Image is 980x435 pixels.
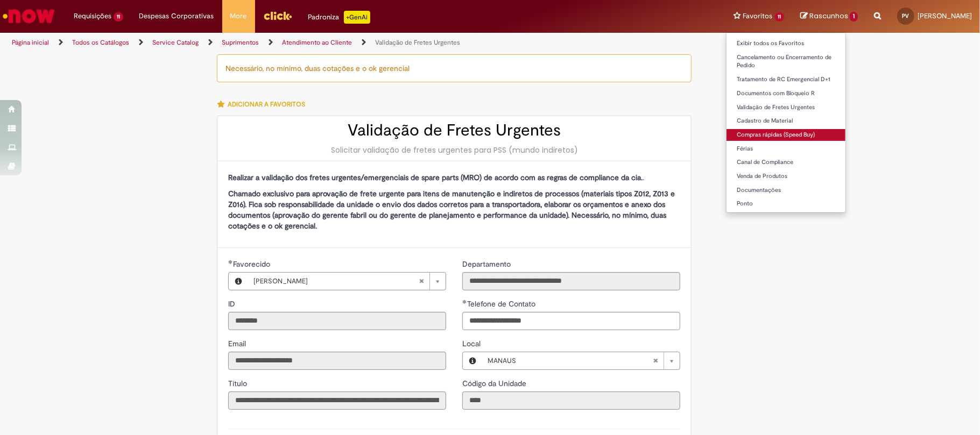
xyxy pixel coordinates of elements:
span: Obrigatório Preenchido [462,299,467,304]
button: Favorecido, Visualizar este registro Patricia De Nazare Almeida Valente [229,273,248,290]
a: Service Catalog [152,38,199,47]
a: Férias [727,143,846,155]
input: Código da Unidade [462,391,680,410]
div: Necessário, no mínimo, duas cotações e o ok gerencial [217,54,692,82]
strong: Realizar a validação dos fretes urgentes/emergenciais de spare parts (MRO) de acordo com as regra... [228,173,643,182]
span: Somente leitura - ID [228,299,237,309]
span: [PERSON_NAME] [918,11,972,20]
a: Validação de Fretes Urgentes [727,102,846,113]
ul: Favoritos [726,32,847,213]
a: Exibir todos os Favoritos [727,38,846,49]
a: Todos os Catálogos [72,38,129,47]
label: Somente leitura - ID [228,298,237,309]
label: Somente leitura - Departamento [462,259,513,269]
span: Somente leitura - Título [228,379,249,388]
label: Somente leitura - Email [228,338,248,349]
a: Canal de Compliance [727,156,846,168]
img: click_logo_yellow_360x200.png [263,8,292,24]
input: Email [228,352,446,370]
a: MANAUSLimpar campo Local [482,352,680,369]
span: 11 [775,12,785,22]
input: ID [228,312,446,330]
button: Adicionar a Favoritos [217,93,311,116]
a: Cadastro de Material [727,115,846,127]
span: Telefone de Contato [467,299,538,309]
a: Compras rápidas (Speed Buy) [727,129,846,141]
abbr: Limpar campo Local [647,352,664,369]
a: Venda de Produtos [727,170,846,182]
span: Obrigatório Preenchido [228,260,233,264]
h2: Validação de Fretes Urgentes [228,122,680,139]
span: 1 [850,12,858,22]
p: +GenAi [344,11,370,24]
span: Requisições [74,11,111,22]
span: MANAUS [488,352,653,369]
button: Local, Visualizar este registro MANAUS [463,352,482,369]
a: Ponto [727,198,846,210]
span: PV [903,12,910,19]
a: [PERSON_NAME]Limpar campo Favorecido [248,273,446,290]
span: Somente leitura - Departamento [462,259,513,269]
input: Título [228,391,446,410]
label: Somente leitura - Código da Unidade [462,378,528,389]
a: Página inicial [12,38,49,47]
span: 11 [114,12,123,22]
p: . [228,172,680,183]
span: [PERSON_NAME] [253,273,419,290]
input: Departamento [462,272,680,290]
input: Telefone de Contato [462,312,680,330]
a: Atendimento ao Cliente [282,38,352,47]
span: More [230,11,247,22]
a: Validação de Fretes Urgentes [375,38,460,47]
a: Suprimentos [222,38,259,47]
a: Rascunhos [800,11,858,22]
span: Adicionar a Favoritos [228,100,305,109]
span: Local [462,339,483,348]
span: Somente leitura - Código da Unidade [462,379,528,388]
span: Favoritos [743,11,773,22]
span: Necessários - Favorecido [233,259,272,269]
a: Cancelamento ou Encerramento de Pedido [727,52,846,72]
a: Documentações [727,184,846,196]
span: Somente leitura - Email [228,339,248,348]
abbr: Limpar campo Favorecido [413,273,429,290]
strong: Chamado exclusivo para aprovação de frete urgente para itens de manutenção e indiretos de process... [228,189,675,231]
span: Rascunhos [809,11,848,21]
label: Somente leitura - Título [228,378,249,389]
a: Tratamento de RC Emergencial D+1 [727,74,846,85]
span: Despesas Corporativas [139,11,214,22]
img: ServiceNow [1,5,57,27]
ul: Trilhas de página [8,33,645,53]
div: Solicitar validação de fretes urgentes para PSS (mundo indiretos) [228,145,680,155]
div: Padroniza [308,11,370,24]
a: Documentos com Bloqueio R [727,88,846,99]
